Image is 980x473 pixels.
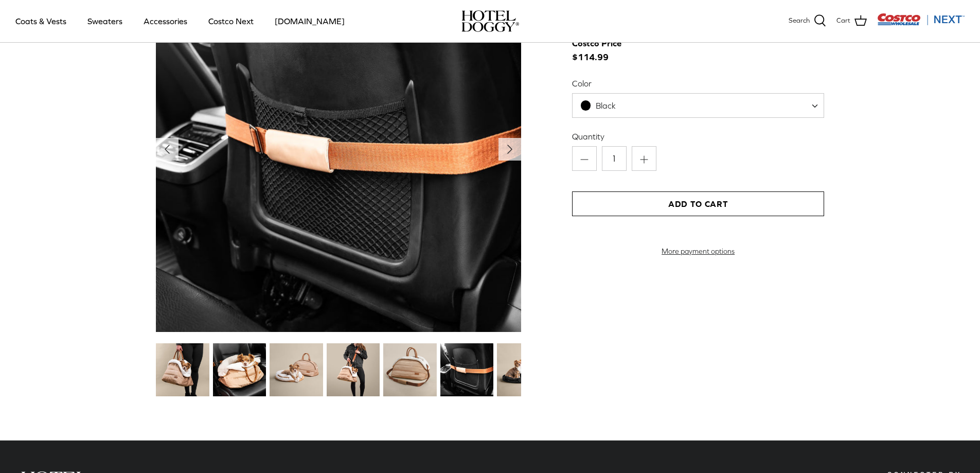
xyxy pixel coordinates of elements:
a: Cart [836,14,867,28]
span: Black [596,101,616,110]
button: Previous [156,138,179,161]
button: Next [498,138,521,161]
label: Quantity [572,131,824,142]
a: Sweaters [78,4,132,39]
label: Color [572,78,824,89]
a: Costco Next [199,4,263,39]
span: Black [573,100,636,111]
div: Costco Price [572,37,621,50]
span: Black [572,93,824,118]
a: Search [789,14,826,28]
img: Costco Next [877,13,965,26]
a: More payment options [572,247,824,256]
button: Add to Cart [572,191,824,216]
a: Accessories [134,4,197,39]
a: Visit Costco Next [877,20,965,27]
span: Cart [836,15,850,26]
span: $114.99 [572,37,632,64]
a: [DOMAIN_NAME] [265,4,354,39]
img: small dog in a tan dog carrier on a black seat in the car [213,343,266,396]
a: hoteldoggy.com hoteldoggycom [461,10,519,32]
input: Quantity [602,146,627,171]
img: hoteldoggycom [461,10,519,32]
span: Search [789,15,810,26]
a: Coats & Vests [6,4,76,39]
